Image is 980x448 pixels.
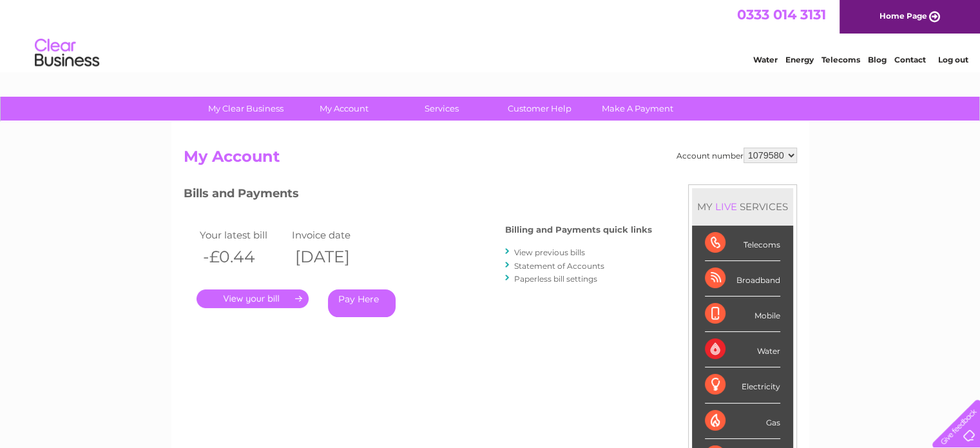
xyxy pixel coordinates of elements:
a: Pay Here [328,289,396,317]
a: Telecoms [821,55,860,64]
a: My Clear Business [193,97,299,121]
div: Telecoms [705,226,780,261]
td: Invoice date [289,226,381,244]
div: Clear Business is a trading name of Verastar Limited (registered in [GEOGRAPHIC_DATA] No. 3667643... [186,7,795,63]
th: [DATE] [289,244,381,270]
a: Services [389,97,495,121]
div: Gas [705,404,780,439]
a: Paperless bill settings [514,274,597,284]
div: Water [705,332,780,367]
a: Blog [868,55,887,64]
a: 0333 014 3131 [737,6,826,23]
div: Account number [677,148,797,163]
a: View previous bills [514,248,585,257]
a: . [197,289,309,308]
img: logo.png [34,34,100,73]
a: Statement of Accounts [514,261,604,271]
div: MY SERVICES [692,188,793,225]
td: Your latest bill [197,226,289,244]
a: Make A Payment [584,97,691,121]
a: Water [753,55,778,64]
a: Energy [785,55,814,64]
a: Log out [937,55,968,64]
div: Mobile [705,297,780,332]
div: LIVE [713,200,740,213]
a: Customer Help [486,97,593,121]
h2: My Account [184,148,797,172]
a: My Account [291,97,397,121]
h4: Billing and Payments quick links [505,225,652,235]
div: Electricity [705,367,780,403]
h3: Bills and Payments [184,184,652,207]
th: -£0.44 [197,244,289,270]
div: Broadband [705,261,780,297]
a: Contact [894,55,926,64]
